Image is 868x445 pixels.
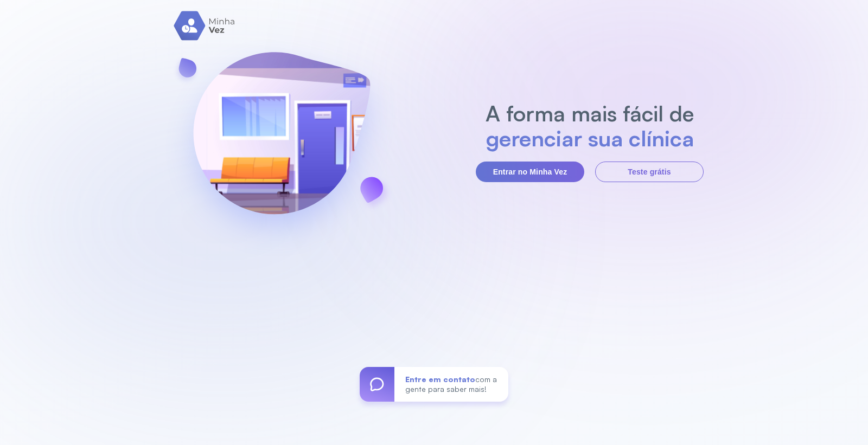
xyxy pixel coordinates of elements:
[360,367,508,402] a: Entre em contatocom a gente para saber mais!
[480,126,700,151] h2: gerenciar sua clínica
[394,367,508,402] div: com a gente para saber mais!
[595,162,704,182] button: Teste grátis
[476,162,584,182] button: Entrar no Minha Vez
[405,375,475,384] span: Entre em contato
[174,11,236,41] img: logo.svg
[164,23,399,259] img: banner-login.svg
[480,101,700,126] h2: A forma mais fácil de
